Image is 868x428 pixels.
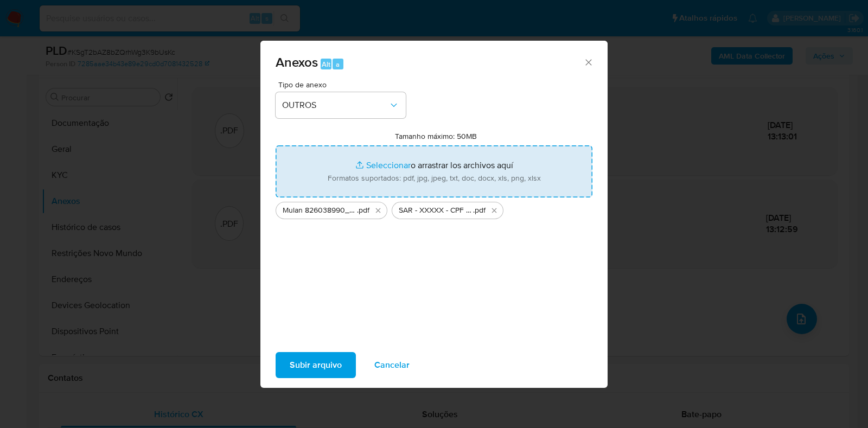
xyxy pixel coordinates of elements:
[488,204,501,217] button: Eliminar SAR - XXXXX - CPF 94995990291 - EDIMILSON GOMES DA SILVA.pdf
[360,352,424,378] button: Cancelar
[290,353,342,377] span: Subir arquivo
[276,197,592,219] ul: Archivos seleccionados
[372,204,385,217] button: Eliminar Mulan 826038990_2025_09_23_06_17_20 - Resumen TX.pdf
[283,205,357,216] span: Mulan 826038990_2025_09_23_06_17_20 - Resumen [GEOGRAPHIC_DATA]
[473,205,486,216] span: .pdf
[583,57,593,67] button: Cerrar
[374,353,410,377] span: Cancelar
[276,352,356,378] button: Subir arquivo
[322,59,330,69] span: Alt
[276,92,406,118] button: OUTROS
[399,205,473,216] span: SAR - XXXXX - CPF 94995990291 - [PERSON_NAME]
[336,59,340,69] span: a
[278,81,409,88] span: Tipo de anexo
[395,131,477,141] label: Tamanho máximo: 50MB
[276,53,318,72] span: Anexos
[357,205,369,216] span: .pdf
[282,100,388,111] span: OUTROS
